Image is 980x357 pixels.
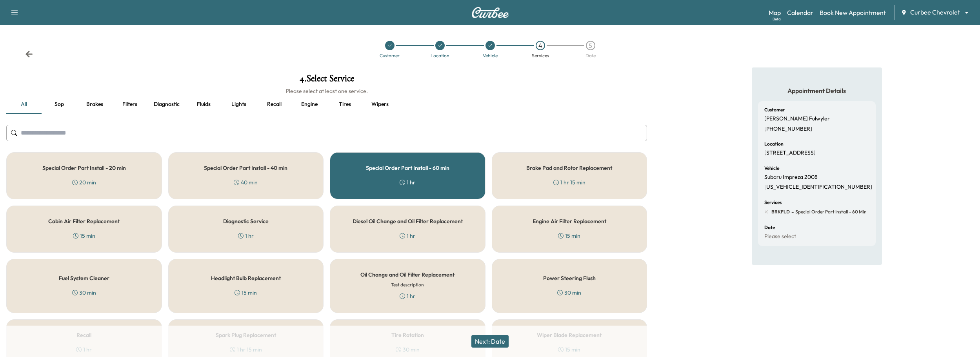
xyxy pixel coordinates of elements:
a: Book New Appointment [820,8,886,17]
button: Next: Date [471,335,509,348]
h6: Customer [764,107,785,112]
button: Engine [292,95,327,114]
button: Tires [327,95,362,114]
button: Wipers [362,95,398,114]
div: Back [25,50,33,58]
div: 40 min [234,178,258,186]
h5: Oil Change and Oil Filter Replacement [360,272,455,277]
p: [PERSON_NAME] Fulwyler [764,115,830,122]
button: Brakes [77,95,112,114]
div: Location [431,53,449,58]
div: 15 min [235,289,257,297]
button: Diagnostic [147,95,186,114]
div: basic tabs example [6,95,647,114]
h6: Services [764,200,782,205]
button: Fluids [186,95,221,114]
a: MapBeta [769,8,781,17]
h5: Special Order Part Install - 40 min [204,165,287,171]
h6: Location [764,142,784,146]
div: 15 min [558,232,580,240]
div: Date [585,53,596,58]
div: 4 [536,41,545,50]
h5: Appointment Details [758,86,876,95]
h5: Engine Air Filter Replacement [533,219,606,224]
h5: Fuel System Cleaner [59,275,109,281]
h5: Cabin Air Filter Replacement [48,219,120,224]
h6: Test description [391,281,424,288]
h6: Vehicle [764,166,779,171]
div: Customer [380,53,400,58]
img: Curbee Logo [471,7,509,18]
p: Please select [764,233,796,240]
div: Beta [773,16,781,22]
button: Lights [221,95,256,114]
h5: Headlight Bulb Replacement [211,275,281,281]
div: 20 min [72,178,96,186]
span: - [790,208,794,216]
h6: Date [764,225,775,230]
div: 5 [586,41,595,50]
p: [PHONE_NUMBER] [764,126,812,133]
p: [STREET_ADDRESS] [764,149,816,157]
div: Vehicle [483,53,498,58]
div: 1 hr 15 min [553,178,585,186]
div: 30 min [72,289,96,297]
h5: Diesel Oil Change and Oil Filter Replacement [353,219,463,224]
button: Sop [42,95,77,114]
p: [US_VEHICLE_IDENTIFICATION_NUMBER] [764,184,872,191]
h5: Power Steering Flush [543,275,596,281]
span: BRKFLD [771,209,790,215]
h5: Brake Pad and Rotor Replacement [526,165,612,171]
div: 15 min [73,232,95,240]
div: 30 min [557,289,581,297]
h6: Please select at least one service. [6,87,647,95]
button: Recall [256,95,292,114]
a: Calendar [787,8,813,17]
div: 1 hr [400,292,415,300]
span: Curbee Chevrolet [910,8,960,17]
button: Filters [112,95,147,114]
span: Special Order Part Install - 60 min [794,209,867,215]
div: Services [532,53,549,58]
div: 1 hr [400,178,415,186]
h1: 4 . Select Service [6,74,647,87]
h5: Special Order Part Install - 60 min [366,165,449,171]
h5: Special Order Part Install - 20 min [42,165,126,171]
h5: Diagnostic Service [223,219,269,224]
p: Subaru Impreza 2008 [764,174,818,181]
div: 1 hr [400,232,415,240]
div: 1 hr [238,232,254,240]
button: all [6,95,42,114]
